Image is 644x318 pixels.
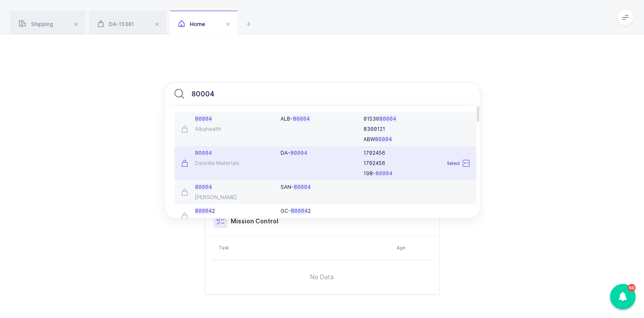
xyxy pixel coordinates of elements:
[280,150,353,156] div: DA-
[375,136,392,142] span: 80004
[364,136,469,143] div: ABW
[181,160,271,167] div: Danville Materials
[291,208,308,214] span: 80004
[375,170,392,176] span: 80004
[379,116,396,122] span: 80004
[195,150,212,156] span: 80004
[290,150,307,156] span: 80004
[364,116,469,122] div: 01530
[19,21,53,27] span: Shipping
[427,155,475,172] div: Select
[164,82,481,106] input: Search
[195,116,212,122] span: 80004
[267,264,377,290] span: No Data
[195,184,212,190] span: 80004
[181,208,271,214] div: 2
[364,126,469,133] div: 8300121
[181,126,271,133] div: Albahealth
[280,208,353,214] div: GC- 2
[364,160,469,167] div: 1702456
[97,21,134,27] span: DA-15301
[364,170,469,177] div: 198-
[628,284,635,292] div: 60
[610,284,635,309] div: 60
[231,217,278,225] h3: Mission Control
[178,21,205,27] span: Home
[195,208,212,214] span: 80004
[280,184,353,191] div: SAN-
[364,150,469,156] div: 1702456
[293,116,310,122] span: 80004
[280,116,353,122] div: ALB-
[181,194,271,201] div: [PERSON_NAME]
[219,244,392,251] div: Task
[397,244,430,251] div: Age
[181,218,271,225] div: GC America
[294,184,311,190] span: 80004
